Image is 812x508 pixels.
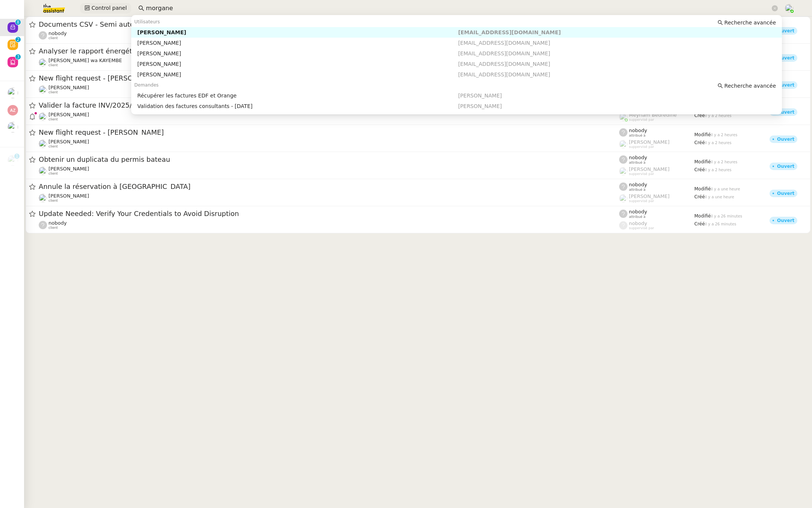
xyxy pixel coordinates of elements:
[629,118,654,122] span: suppervisé par
[629,134,645,138] span: attribué à
[629,139,670,145] span: [PERSON_NAME]
[705,222,736,226] span: il y a 26 minutes
[39,102,619,109] span: Valider la facture INV/2025/0272
[15,154,18,160] p: 1
[629,221,647,226] span: nobody
[458,29,561,35] span: [EMAIL_ADDRESS][DOMAIN_NAME]
[39,183,619,190] span: Annule la réservation à [GEOGRAPHIC_DATA]
[705,114,732,118] span: il y a 2 heures
[8,155,18,166] img: users%2F0zQGGmvZECeMseaPawnreYAQQyS2%2Favatar%2Feddadf8a-b06f-4db9-91c4-adeed775bb0f
[39,21,619,28] span: Documents CSV - Semi automatisation
[705,141,732,145] span: il y a 2 heures
[39,210,619,217] span: Update Needed: Verify Your Credentials to Avoid Disruption
[39,156,619,163] span: Obtenir un duplicata du permis bateau
[694,113,705,118] span: Créé
[629,172,654,176] span: suppervisé par
[137,92,458,99] div: Récupérer les factures EDF et Orange
[694,213,711,219] span: Modifié
[15,37,21,42] nz-badge-sup: 2
[39,220,619,230] app-user-detailed-label: client
[48,172,58,176] span: client
[724,82,776,90] span: Recherche avancée
[785,4,793,12] img: users%2FaellJyylmXSg4jqeVbanehhyYJm1%2Favatar%2Fprofile-pic%20(4).png
[629,161,645,165] span: attribué à
[48,58,122,63] span: [PERSON_NAME] wa KAYEMBE
[458,103,502,109] span: [PERSON_NAME]
[137,61,458,67] div: [PERSON_NAME]
[134,82,159,88] span: Demandes
[15,20,21,25] nz-badge-sup: 8
[14,154,20,159] nz-badge-sup: 1
[724,19,776,26] span: Recherche avancée
[48,63,58,67] span: client
[39,194,47,202] img: users%2FNsDxpgzytqOlIY2WSYlFcHtx26m1%2Favatar%2F8901.jpg
[777,191,794,196] div: Ouvert
[629,193,670,199] span: [PERSON_NAME]
[48,90,58,94] span: client
[91,4,127,12] span: Control panel
[711,160,738,164] span: il y a 2 heures
[694,194,705,199] span: Créé
[619,113,627,121] img: users%2FaellJyylmXSg4jqeVbanehhyYJm1%2Favatar%2Fprofile-pic%20(4).png
[48,139,89,144] span: [PERSON_NAME]
[629,155,647,160] span: nobody
[39,85,47,94] img: users%2FC9SBsJ0duuaSgpQFj5LgoEX8n0o2%2Favatar%2Fec9d51b8-9413-4189-adfb-7be4d8c96a3c
[39,167,47,175] img: users%2FNsDxpgzytqOlIY2WSYlFcHtx26m1%2Favatar%2F8901.jpg
[48,30,67,36] span: nobody
[137,40,458,46] div: [PERSON_NAME]
[17,20,20,26] p: 8
[39,85,619,94] app-user-detailed-label: client
[48,166,89,172] span: [PERSON_NAME]
[777,218,794,223] div: Ouvert
[694,132,711,137] span: Modifié
[619,182,694,192] app-user-label: attribué à
[711,133,738,137] span: il y a 2 heures
[39,75,619,82] span: New flight request - [PERSON_NAME]
[705,168,732,172] span: il y a 2 heures
[39,113,47,121] img: users%2F0zQGGmvZECeMseaPawnreYAQQyS2%2Favatar%2Feddadf8a-b06f-4db9-91c4-adeed775bb0f
[39,139,619,149] app-user-detailed-label: client
[777,137,794,141] div: Ouvert
[458,71,550,78] span: [EMAIL_ADDRESS][DOMAIN_NAME]
[777,110,794,114] div: Ouvert
[629,188,645,192] span: attribué à
[39,58,47,67] img: users%2F47wLulqoDhMx0TTMwUcsFP5V2A23%2Favatar%2Fnokpict-removebg-preview-removebg-preview.png
[629,145,654,149] span: suppervisé par
[48,144,58,149] span: client
[39,48,619,55] span: Analyser le rapport énergétique de juillet
[48,226,58,230] span: client
[694,140,705,145] span: Créé
[629,209,647,214] span: nobody
[48,112,89,117] span: [PERSON_NAME]
[48,220,67,226] span: nobody
[619,140,627,148] img: users%2FoFdbodQ3TgNoWt9kP3GXAs5oaCq1%2Favatar%2Fprofile-pic.png
[629,199,654,203] span: suppervisé par
[619,128,694,137] app-user-label: attribué à
[619,166,694,176] app-user-label: suppervisé par
[458,61,550,67] span: [EMAIL_ADDRESS][DOMAIN_NAME]
[48,199,58,203] span: client
[39,58,619,67] app-user-detailed-label: client
[619,112,694,122] app-user-label: suppervisé par
[146,3,770,14] input: Rechercher
[629,182,647,187] span: nobody
[17,54,20,61] p: 3
[629,166,670,172] span: [PERSON_NAME]
[694,159,711,164] span: Modifié
[694,186,711,192] span: Modifié
[458,50,550,56] span: [EMAIL_ADDRESS][DOMAIN_NAME]
[694,221,705,227] span: Créé
[80,3,131,14] button: Control panel
[39,129,619,136] span: New flight request - [PERSON_NAME]
[619,193,694,203] app-user-label: suppervisé par
[619,139,694,149] app-user-label: suppervisé par
[39,112,619,122] app-user-detailed-label: client
[48,193,89,199] span: [PERSON_NAME]
[619,194,627,202] img: users%2FoFdbodQ3TgNoWt9kP3GXAs5oaCq1%2Favatar%2Fprofile-pic.png
[48,117,58,122] span: client
[777,83,794,87] div: Ouvert
[629,226,654,230] span: suppervisé par
[39,193,619,203] app-user-detailed-label: client
[39,140,47,148] img: users%2FC9SBsJ0duuaSgpQFj5LgoEX8n0o2%2Favatar%2Fec9d51b8-9413-4189-adfb-7be4d8c96a3c
[711,187,740,191] span: il y a une heure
